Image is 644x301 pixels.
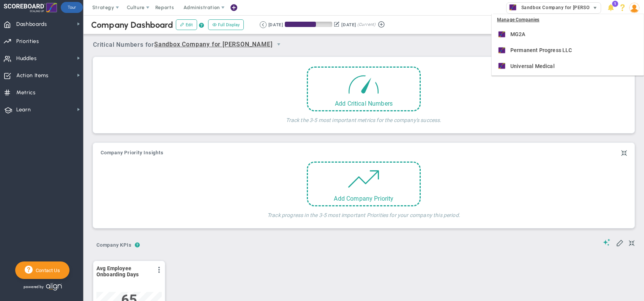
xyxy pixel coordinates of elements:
[510,48,572,53] span: Permanent Progress LLC
[341,21,356,28] div: [DATE]
[510,63,555,69] span: Universal Medical
[93,38,287,52] span: Critical Numbers for
[93,239,135,251] span: Company KPIs
[357,21,376,28] span: (Current)
[308,100,420,107] div: Add Critical Numbers
[629,3,639,13] img: 86643.Person.photo
[286,111,441,124] h4: Track the 3-5 most important metrics for the company's success.
[183,5,219,10] span: Administration
[268,21,283,28] div: [DATE]
[93,239,135,252] button: Company KPIs
[33,268,60,273] span: Contact Us
[308,195,420,202] div: Add Company Priority
[603,239,611,246] span: Suggestions (AI Feature)
[16,102,31,118] span: Learn
[207,206,521,219] h4: Track progress in the 3-5 most important Priorities for your company this period.
[272,38,285,51] span: select
[16,68,49,84] span: Action Items
[15,281,93,293] div: Powered by Align
[101,150,164,156] button: Company Priority Insights
[16,16,47,32] span: Dashboards
[208,19,244,30] button: Full Display
[508,3,518,12] img: 32671.Company.photo
[497,46,507,55] img: 20275.Company.photo
[497,61,507,71] img: 29384.Company.photo
[91,20,173,30] span: Company Dashboard
[154,40,272,49] span: Sandbox Company for [PERSON_NAME]
[92,5,114,10] span: Strategy
[492,14,644,27] div: Manage Companies
[590,3,601,13] span: select
[260,21,267,28] button: Go to previous period
[16,85,36,101] span: Metrics
[616,239,623,246] span: Edit My KPIs
[127,5,145,10] span: Culture
[285,22,332,27] div: Period Progress: 65% Day 60 of 91 with 31 remaining.
[497,30,507,39] img: 30292.Company.photo
[101,150,164,155] span: Company Priority Insights
[176,19,197,30] button: Edit
[16,51,37,67] span: Huddles
[510,32,526,37] span: MG2A
[518,3,611,13] span: Sandbox Company for [PERSON_NAME]
[612,1,618,7] span: 1
[96,265,152,277] span: Avg Employee Onboarding Days
[16,33,39,49] span: Priorities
